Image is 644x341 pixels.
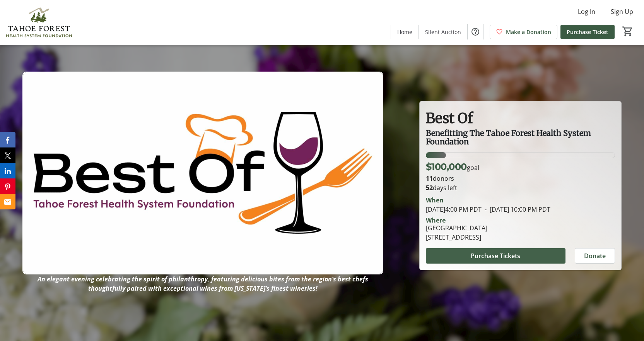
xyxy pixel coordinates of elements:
[419,25,467,39] a: Silent Auction
[567,28,608,36] span: Purchase Ticket
[482,205,550,214] span: [DATE] 10:00 PM PDT
[426,195,444,205] div: When
[575,248,615,264] button: Donate
[391,25,419,39] a: Home
[397,28,412,36] span: Home
[426,233,487,242] div: [STREET_ADDRESS]
[426,110,473,127] strong: Best Of
[482,205,490,214] span: -
[426,161,467,172] span: $100,000
[611,7,633,16] span: Sign Up
[426,174,615,183] p: donors
[584,251,606,260] span: Donate
[425,28,461,36] span: Silent Auction
[490,25,557,39] a: Make a Donation
[5,3,73,42] img: Tahoe Forest Health System Foundation's Logo
[605,5,639,18] button: Sign Up
[426,183,433,192] span: 52
[471,251,520,260] span: Purchase Tickets
[506,28,551,36] span: Make a Donation
[426,217,446,223] div: Where
[426,248,565,264] button: Purchase Tickets
[578,7,595,16] span: Log In
[426,174,433,183] b: 11
[426,205,482,214] span: [DATE] 4:00 PM PDT
[22,72,383,275] img: Campaign CTA Media Photo
[572,5,601,18] button: Log In
[426,152,615,158] div: 10.59309% of fundraising goal reached
[468,24,483,39] button: Help
[426,183,615,192] p: days left
[426,160,479,174] p: goal
[426,223,487,233] div: [GEOGRAPHIC_DATA]
[621,24,635,38] button: Cart
[560,25,615,39] a: Purchase Ticket
[38,275,368,293] em: An elegant evening celebrating the spirit of philanthropy, featuring delicious bites from the reg...
[426,128,593,146] span: Benefitting The Tahoe Forest Health System Foundation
